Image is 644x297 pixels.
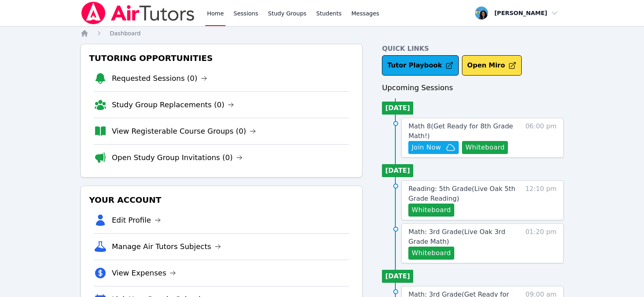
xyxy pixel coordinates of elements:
span: 12:10 pm [525,184,557,217]
a: Math: 3rd Grade(Live Oak 3rd Grade Math) [408,227,520,247]
span: Reading: 5th Grade ( Live Oak 5th Grade Reading ) [408,185,515,202]
span: Math: 3rd Grade ( Live Oak 3rd Grade Math ) [408,228,505,245]
button: Open Miro [462,55,522,76]
a: Manage Air Tutors Subjects [112,241,221,252]
h4: Quick Links [382,44,564,54]
span: Math 8 ( Get Ready for 8th Grade Math! ) [408,122,513,140]
h3: Tutoring Opportunities [87,51,356,65]
a: View Registerable Course Groups (0) [112,126,256,137]
button: Join Now [408,141,459,154]
span: Dashboard [110,30,141,37]
li: [DATE] [382,164,413,177]
button: Whiteboard [408,204,454,217]
li: [DATE] [382,102,413,115]
img: Air Tutors [80,2,195,24]
a: Dashboard [110,29,141,37]
button: Whiteboard [462,141,508,154]
a: Reading: 5th Grade(Live Oak 5th Grade Reading) [408,184,520,204]
a: Math 8(Get Ready for 8th Grade Math!) [408,121,520,141]
a: Requested Sessions (0) [112,73,207,84]
a: Study Group Replacements (0) [112,99,234,111]
a: Tutor Playbook [382,55,459,76]
a: View Expenses [112,267,176,279]
a: Edit Profile [112,215,161,226]
span: Join Now [412,143,441,152]
a: Open Study Group Invitations (0) [112,152,243,163]
li: [DATE] [382,270,413,283]
span: 06:00 pm [525,121,557,154]
h3: Your Account [87,193,356,207]
h3: Upcoming Sessions [382,82,564,93]
span: Messages [351,9,379,17]
nav: Breadcrumb [80,29,564,37]
button: Whiteboard [408,247,454,260]
span: 01:20 pm [525,227,557,260]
